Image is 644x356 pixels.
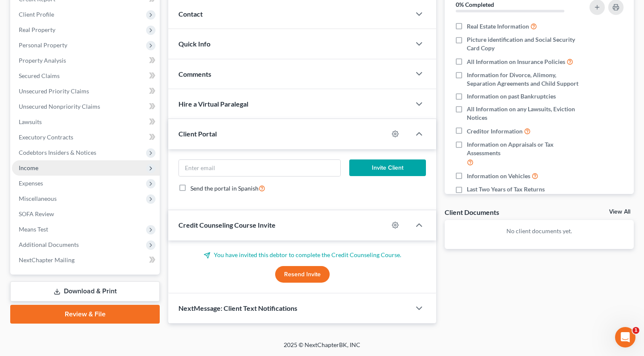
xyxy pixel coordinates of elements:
[467,71,579,88] span: Information for Divorce, Alimony, Separation Agreements and Child Support
[467,185,545,194] span: Last Two Years of Tax Returns
[609,209,630,215] a: View All
[10,305,160,324] a: Review & File
[12,84,160,99] a: Unsecured Priority Claims
[178,304,297,312] span: NextMessage: Client Text Notifications
[275,266,330,283] button: Resend Invite
[19,87,89,95] span: Unsecured Priority Claims
[19,195,57,202] span: Miscellaneous
[178,70,211,78] span: Comments
[467,105,579,122] span: All Information on any Lawsuits, Eviction Notices
[467,127,523,136] span: Creditor Information
[615,327,635,347] iframe: Intercom live chat
[12,130,160,145] a: Executory Contracts
[19,210,54,217] span: SOFA Review
[467,22,529,31] span: Real Estate Information
[12,68,160,84] a: Secured Claims
[178,221,276,229] span: Credit Counseling Course Invite
[451,227,627,235] p: No client documents yet.
[19,103,100,110] span: Unsecured Nonpriority Claims
[178,130,217,138] span: Client Portal
[19,241,79,248] span: Additional Documents
[19,57,66,64] span: Property Analysis
[79,341,565,356] div: 2025 © NextChapterBK, INC
[12,206,160,222] a: SOFA Review
[178,10,203,18] span: Contact
[12,99,160,114] a: Unsecured Nonpriority Claims
[12,114,160,130] a: Lawsuits
[19,26,55,33] span: Real Property
[178,251,426,259] p: You have invited this debtor to complete the Credit Counseling Course.
[179,160,340,176] input: Enter email
[178,100,248,108] span: Hire a Virtual Paralegal
[19,41,67,49] span: Personal Property
[19,179,43,187] span: Expenses
[12,252,160,268] a: NextChapter Mailing
[467,172,530,180] span: Information on Vehicles
[445,208,499,217] div: Client Documents
[19,118,42,125] span: Lawsuits
[19,226,48,233] span: Means Test
[19,11,54,18] span: Client Profile
[19,72,60,79] span: Secured Claims
[190,185,259,192] span: Send the portal in Spanish
[10,281,160,301] a: Download & Print
[467,140,579,157] span: Information on Appraisals or Tax Assessments
[19,133,73,141] span: Executory Contracts
[467,58,565,66] span: All Information on Insurance Policies
[632,327,639,334] span: 1
[19,256,75,263] span: NextChapter Mailing
[349,159,426,177] button: Invite Client
[19,164,38,171] span: Income
[12,53,160,68] a: Property Analysis
[178,40,210,48] span: Quick Info
[467,92,556,101] span: Information on past Bankruptcies
[456,1,494,8] strong: 0% Completed
[19,149,96,156] span: Codebtors Insiders & Notices
[467,35,579,52] span: Picture identification and Social Security Card Copy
